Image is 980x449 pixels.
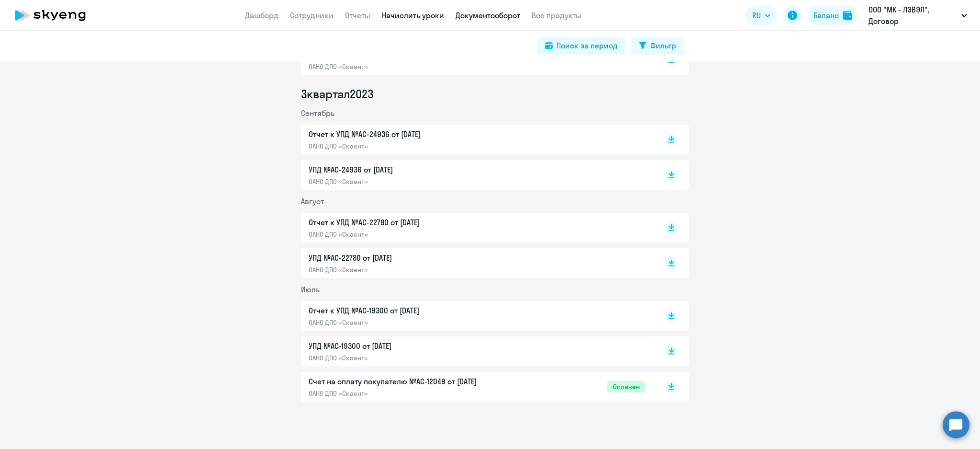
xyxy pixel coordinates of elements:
[290,11,334,20] a: Сотрудники
[345,11,370,20] a: Отчеты
[309,62,510,71] p: ОАНО ДПО «Скаенг»
[309,305,510,316] p: Отчет к УПД №AC-19300 от [DATE]
[309,217,510,228] p: Отчет к УПД №AC-22780 от [DATE]
[309,230,510,239] p: ОАНО ДПО «Скаенг»
[309,128,510,140] p: Отчет к УПД №AC-24936 от [DATE]
[309,340,646,362] a: УПД №AC-19300 от [DATE]ОАНО ДПО «Скаенг»
[309,217,646,239] a: Отчет к УПД №AC-22780 от [DATE]ОАНО ДПО «Скаенг»
[301,196,324,206] span: Август
[245,11,278,20] a: Дашборд
[813,10,839,21] div: Баланс
[309,252,646,274] a: УПД №AC-22780 от [DATE]ОАНО ДПО «Скаенг»
[864,4,972,27] button: ООО "МК - ЛЭВЭЛ", Договор
[607,381,646,392] span: Оплачен
[537,37,625,55] button: Поиск за период
[382,11,444,20] a: Начислить уроки
[309,177,510,186] p: ОАНО ДПО «Скаенг»
[309,142,510,150] p: ОАНО ДПО «Скаенг»
[309,376,510,387] p: Счет на оплату покупателю №AC-12049 от [DATE]
[309,340,510,352] p: УПД №AC-19300 от [DATE]
[631,37,684,55] button: Фильтр
[301,108,334,118] span: Сентябрь
[309,252,510,264] p: УПД №AC-22780 от [DATE]
[746,6,777,25] button: RU
[808,6,858,25] button: Балансbalance
[309,354,510,362] p: ОАНО ДПО «Скаенг»
[843,11,852,20] img: balance
[456,11,520,20] a: Документооборот
[309,376,646,398] a: Счет на оплату покупателю №AC-12049 от [DATE]ОАНО ДПО «Скаенг»Оплачен
[309,318,510,327] p: ОАНО ДПО «Скаенг»
[869,4,958,27] p: ООО "МК - ЛЭВЭЛ", Договор
[309,305,646,327] a: Отчет к УПД №AC-19300 от [DATE]ОАНО ДПО «Скаенг»
[309,164,646,186] a: УПД №AC-24936 от [DATE]ОАНО ДПО «Скаенг»
[309,128,646,150] a: Отчет к УПД №AC-24936 от [DATE]ОАНО ДПО «Скаенг»
[309,389,510,398] p: ОАНО ДПО «Скаенг»
[309,265,510,274] p: ОАНО ДПО «Скаенг»
[650,40,676,51] div: Фильтр
[532,11,581,20] a: Все продукты
[752,10,761,21] span: RU
[301,86,689,102] li: 3 квартал 2023
[301,285,320,294] span: Июль
[557,40,618,51] div: Поиск за период
[309,164,510,175] p: УПД №AC-24936 от [DATE]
